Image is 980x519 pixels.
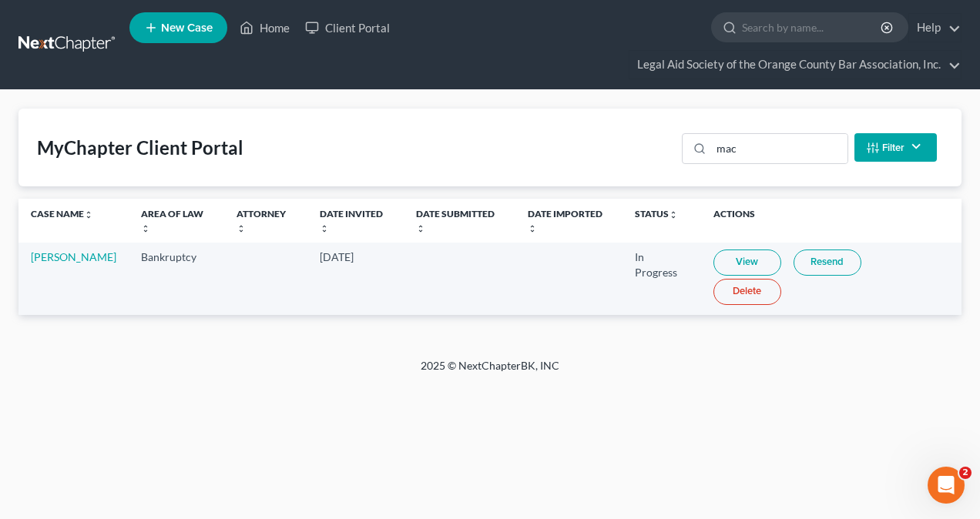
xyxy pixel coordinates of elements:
[854,133,937,162] button: Filter
[635,208,678,219] a: Statusunfold_more
[713,249,781,276] a: View
[669,210,678,219] i: unfold_more
[416,208,495,233] a: Date Submittedunfold_more
[237,208,286,233] a: Attorneyunfold_more
[623,243,701,314] td: In Progress
[629,51,961,79] a: Legal Aid Society of the Orange County Bar Association, Inc.
[742,13,883,42] input: Search by name...
[701,199,962,243] th: Actions
[129,243,224,314] td: Bankruptcy
[237,224,246,233] i: unfold_more
[528,224,537,233] i: unfold_more
[161,22,213,34] span: New Case
[320,208,383,233] a: Date Invitedunfold_more
[713,279,781,305] a: Delete
[141,208,203,233] a: Area of Lawunfold_more
[320,250,354,263] span: [DATE]
[84,210,93,219] i: unfold_more
[297,14,398,42] a: Client Portal
[794,249,861,276] a: Resend
[232,14,297,42] a: Home
[37,136,243,160] div: MyChapter Client Portal
[141,224,150,233] i: unfold_more
[928,467,965,504] iframe: Intercom live chat
[51,358,929,386] div: 2025 © NextChapterBK, INC
[31,250,116,263] a: [PERSON_NAME]
[959,467,972,479] span: 2
[416,224,425,233] i: unfold_more
[909,14,961,42] a: Help
[31,208,93,219] a: Case Nameunfold_more
[528,208,602,233] a: Date Importedunfold_more
[711,134,847,163] input: Search...
[320,224,329,233] i: unfold_more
